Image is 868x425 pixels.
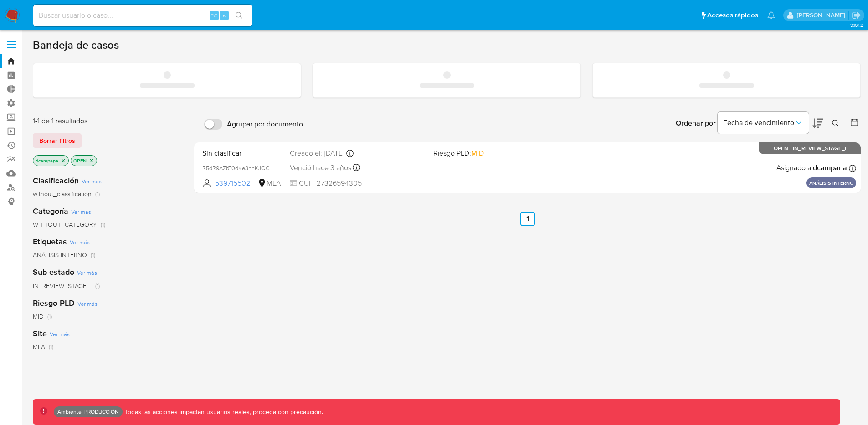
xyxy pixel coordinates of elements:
span: s [223,11,226,20]
p: Ambiente: PRODUCCIÓN [57,410,119,414]
button: search-icon [230,9,248,22]
p: david.campana@mercadolibre.com [797,11,848,20]
a: Salir [852,10,861,20]
span: Accesos rápidos [707,10,758,20]
p: Todas las acciones impactan usuarios reales, proceda con precaución. [123,408,323,416]
span: ⌥ [211,11,217,20]
input: Buscar usuario o caso... [33,10,252,21]
a: Notificaciones [767,11,775,19]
